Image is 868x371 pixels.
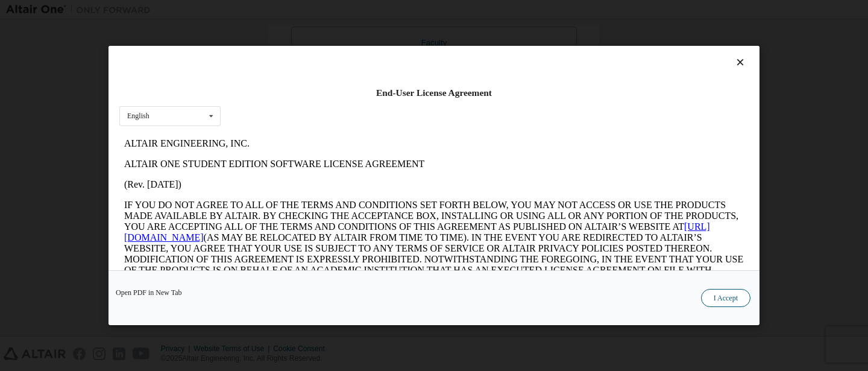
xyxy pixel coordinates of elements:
div: End-User License Agreement [119,87,749,99]
a: Open PDF in New Tab [116,289,182,296]
p: ALTAIR ENGINEERING, INC. [5,5,624,16]
p: IF YOU DO NOT AGREE TO ALL OF THE TERMS AND CONDITIONS SET FORTH BELOW, YOU MAY NOT ACCESS OR USE... [5,66,624,153]
button: I Accept [701,289,750,307]
p: ALTAIR ONE STUDENT EDITION SOFTWARE LICENSE AGREEMENT [5,25,624,36]
p: This Altair One Student Edition Software License Agreement (“Agreement”) is between Altair Engine... [5,163,624,206]
div: English [127,112,149,119]
p: (Rev. [DATE]) [5,46,624,57]
a: [URL][DOMAIN_NAME] [5,88,591,109]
